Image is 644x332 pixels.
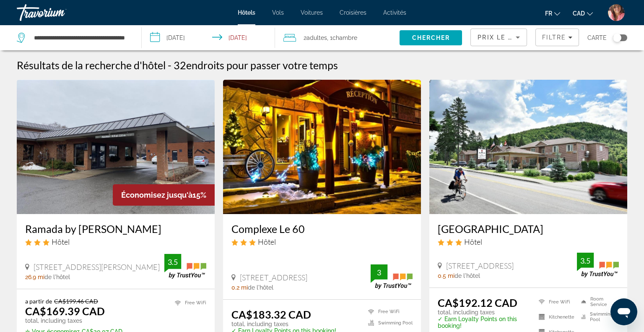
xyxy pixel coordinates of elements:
span: Hôtel [464,237,482,246]
a: Travorium [17,2,101,24]
ins: CA$183.32 CAD [231,308,311,321]
div: 3 star Hotel [25,237,206,246]
a: Complexe Le 60 [231,222,413,235]
p: total, including taxes [438,309,528,316]
li: Swimming Pool [577,311,619,322]
span: Adultes [306,34,327,41]
button: User Menu [605,4,627,21]
button: Change language [545,7,560,19]
li: Free WiFi [535,296,576,307]
a: Vols [272,9,284,16]
button: Travelers: 2 adults, 0 children [275,25,400,50]
p: total, including taxes [25,317,130,324]
del: CA$199.46 CAD [54,298,98,305]
a: Activités [383,9,406,16]
iframe: Bouton de lancement de la fenêtre de messagerie [610,298,637,325]
span: Hôtel [52,237,70,246]
li: Swimming Pool [364,319,413,327]
span: de l'hôtel [248,284,273,291]
p: ✓ Earn Loyalty Points on this booking! [438,316,528,329]
div: 3 [371,267,387,277]
span: de l'hôtel [44,274,70,280]
a: [GEOGRAPHIC_DATA] [438,222,619,235]
span: Hôtel [258,237,276,246]
input: Search hotel destination [33,31,129,44]
span: 2 [304,32,327,44]
img: TrustYou guest rating badge [577,253,619,277]
div: 3.5 [577,256,594,266]
button: Select check in and out date [142,25,275,50]
h1: Résultats de la recherche d'hôtel [17,59,166,71]
p: total, including taxes [231,321,336,327]
span: [STREET_ADDRESS][PERSON_NAME] [34,262,160,272]
span: 0.2 mi [231,284,248,291]
span: 26.9 mi [25,274,44,280]
div: 15% [113,184,215,206]
span: a partir de [25,298,52,305]
span: 0.5 mi [438,272,454,279]
li: Free WiFi [171,298,206,308]
button: Change currency [573,7,593,19]
a: Hôtels [238,9,255,16]
span: fr [545,10,552,17]
h2: 32 [174,59,338,71]
li: Free WiFi [364,308,413,315]
a: Voitures [301,9,323,16]
ins: CA$169.39 CAD [25,305,105,317]
div: 3 star Hotel [231,237,413,246]
span: Prix le plus bas [478,34,543,41]
a: Ramada by [PERSON_NAME] [25,222,206,235]
span: de l'hôtel [454,272,480,279]
span: Économisez jusqu'à [121,191,192,199]
span: [STREET_ADDRESS] [446,261,514,270]
img: TrustYou guest rating badge [164,254,206,279]
span: endroits pour passer votre temps [186,59,338,71]
img: TrustYou guest rating badge [371,264,413,289]
span: - [168,59,171,71]
span: Filtre [542,34,566,41]
span: [STREET_ADDRESS] [240,273,307,282]
img: User image [608,4,625,21]
li: Room Service [577,296,619,307]
span: Chambre [332,34,357,41]
li: Kitchenette [535,311,576,322]
span: Carte [587,32,607,44]
mat-select: Sort by [478,32,520,42]
ins: CA$192.12 CAD [438,296,517,309]
button: Search [400,30,462,45]
button: Toggle map [607,34,627,42]
a: Croisières [340,9,366,16]
span: Chercher [412,34,450,41]
img: Complexe Le 60 [223,80,421,214]
button: Filters [535,29,579,46]
div: 3.5 [164,257,181,267]
img: Ramada by Wyndham Laval [17,80,215,214]
img: Hotel Le Versailles [429,80,627,214]
div: 3 star Hotel [438,237,619,246]
span: , 1 [327,32,357,44]
span: CAD [573,10,585,17]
